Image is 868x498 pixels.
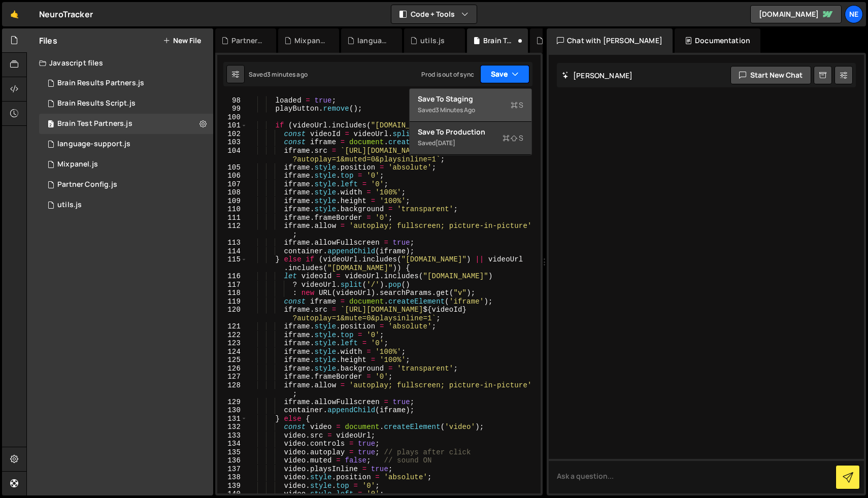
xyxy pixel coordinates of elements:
div: Partner Config.js [57,180,117,189]
div: 119 [217,297,247,306]
div: 136 [217,456,247,465]
div: 126 [217,364,247,373]
div: NeuroTracker [39,8,93,20]
div: 108 [217,188,247,197]
div: 107 [217,180,247,189]
div: [DATE] [436,139,455,147]
div: 10193/42700.js [39,73,213,93]
div: Brain Results Partners.js [57,79,144,88]
div: 103 [217,138,247,147]
div: 106 [217,172,247,180]
div: 10193/29405.js [39,134,213,154]
div: 118 [217,289,247,297]
div: 99 [217,105,247,113]
div: 138 [217,473,247,482]
a: 🤙 [2,2,27,26]
div: 117 [217,281,247,289]
div: 98 [217,96,247,105]
div: Chat with [PERSON_NAME] [547,28,673,53]
div: 129 [217,398,247,407]
div: Mixpanel.js [57,160,98,169]
div: Prod is out of sync [421,70,474,79]
button: Save to StagingS Saved3 minutes ago [410,89,531,122]
span: S [511,100,523,110]
div: 3 minutes ago [267,70,308,79]
div: 139 [217,482,247,490]
div: 137 [217,465,247,474]
div: 10193/36817.js [39,154,213,175]
div: 111 [217,214,247,222]
div: Saved [418,137,523,149]
div: utils.js [420,36,445,46]
div: 104 [217,147,247,163]
div: 109 [217,197,247,206]
div: 127 [217,373,247,381]
div: Save to Staging [418,94,523,104]
div: 100 [217,113,247,122]
div: Mixpanel.js [294,36,327,46]
div: 10193/22950.js [39,93,213,114]
div: Partner Config.js [231,36,264,46]
div: 112 [217,222,247,239]
div: language-support.js [57,140,130,149]
div: 124 [217,348,247,356]
span: 2 [48,121,54,129]
div: Javascript files [27,53,213,73]
button: Start new chat [730,66,811,84]
div: Brain Test Partners.js [57,119,132,128]
div: Saved [418,104,523,116]
div: 132 [217,423,247,431]
div: 110 [217,205,247,214]
div: 105 [217,163,247,172]
div: 3 minutes ago [436,106,475,114]
div: 10193/44615.js [39,175,213,195]
a: Ne [845,5,863,23]
button: Save to ProductionS Saved[DATE] [410,122,531,155]
h2: [PERSON_NAME] [562,71,632,80]
div: 128 [217,381,247,398]
div: Brain Results Script.js [57,99,136,108]
a: [DOMAIN_NAME] [750,5,842,23]
div: 133 [217,431,247,440]
div: 102 [217,130,247,139]
div: 115 [217,255,247,272]
div: 114 [217,247,247,256]
button: Code + Tools [391,5,477,23]
div: 134 [217,440,247,448]
span: S [503,133,523,143]
div: Documentation [675,28,760,53]
div: 10193/29054.js [39,114,213,134]
div: 123 [217,339,247,348]
div: language-support.js [357,36,390,46]
div: 120 [217,306,247,322]
h2: Files [39,35,57,46]
div: 121 [217,322,247,331]
div: 130 [217,406,247,415]
div: 101 [217,121,247,130]
div: Brain Test Partners.js [483,36,516,46]
div: 135 [217,448,247,457]
div: utils.js [57,201,82,210]
button: Save [480,65,529,83]
div: Saved [249,70,308,79]
div: 116 [217,272,247,281]
div: Save to Production [418,127,523,137]
button: New File [163,37,201,45]
div: 125 [217,356,247,364]
div: 10193/22976.js [39,195,213,215]
div: 113 [217,239,247,247]
div: 122 [217,331,247,340]
div: 131 [217,415,247,423]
